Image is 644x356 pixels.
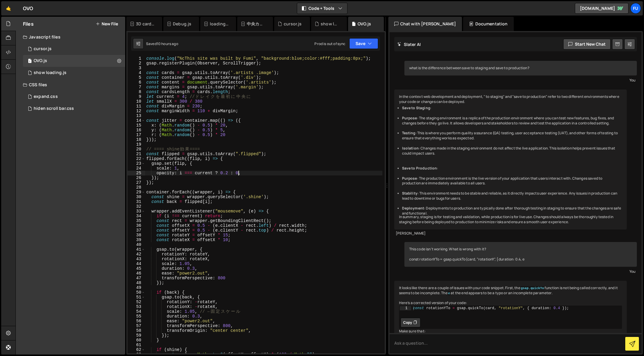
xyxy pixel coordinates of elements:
div: 3D card.js [136,21,155,27]
strong: Isolation [402,146,419,151]
div: 35 [128,218,145,223]
div: Javascript files [16,31,125,43]
strong: Purpose [402,176,417,181]
div: 25 [128,171,145,175]
div: You [406,77,636,83]
div: 32 [128,204,145,209]
a: 🤙 [1,1,16,16]
div: 17267/48012.js [23,43,125,55]
div: 17267/47820.css [23,91,125,103]
div: 1 [400,306,411,310]
li: : The production environment is the live version of your application that users interact with. Ch... [402,176,622,186]
h2: Files [23,21,34,27]
div: In the context web development and deployment, " to staging" and "save to production" refer to tw... [394,90,627,229]
div: [PERSON_NAME] [396,231,626,236]
li: : [402,106,622,111]
div: 56 [128,319,145,323]
div: 1 [128,56,145,61]
button: Start new chat [563,39,611,50]
div: 15 [128,123,145,128]
div: 17267/48011.js [23,67,125,79]
span: 1 [28,59,32,64]
div: You [406,268,636,275]
code: gsap.quickTo [520,286,545,290]
div: OVO.js [34,58,47,64]
div: hiden scroll bar.css [34,106,74,111]
div: 8 [128,90,145,94]
div: 34 [128,214,145,218]
div: 39 [128,238,145,242]
a: [DOMAIN_NAME] [575,3,629,14]
div: show loading.js [321,21,340,27]
div: 10 hours ago [157,41,178,46]
div: 29 [128,190,145,195]
div: 59 [128,333,145,338]
div: 23 [128,161,145,166]
div: 17 [128,132,145,137]
div: 16 [128,128,145,132]
div: 19 [128,142,145,147]
li: : This environment needs to be stable and reliable, as it directly impacts user experience. Any i... [402,191,622,201]
div: 11 [128,104,145,109]
div: This code isn't working. What is wrong with it? const rotationYTo = gsap.quickTo(card, "rotationY... [404,242,637,266]
div: 52 [128,300,145,304]
div: 22 [128,156,145,161]
div: expand.css [34,94,58,99]
div: 4 [128,70,145,75]
div: 3 [128,66,145,70]
div: show loading.js [34,70,66,75]
div: 21 [128,152,145,156]
li: : The staging environment is a replica of the production environment where you can test new featu... [402,116,622,126]
div: 45 [128,266,145,271]
button: Code + Tools [297,3,347,14]
div: cursor.js [284,21,302,27]
div: 51 [128,295,145,300]
div: 18 [128,137,145,142]
div: 30 [128,195,145,199]
div: 26 [128,175,145,180]
div: 55 [128,314,145,319]
div: loadingPage.js [210,21,229,27]
div: OVO.js [358,21,371,27]
div: 6 [128,80,145,85]
div: 17267/47816.css [23,103,125,115]
div: 5 [128,75,145,80]
div: what is the difference between save to staging and save to production? [404,61,637,75]
strong: Deployment [402,206,424,211]
a: Fu [630,3,641,14]
div: 20 [128,147,145,152]
div: 48 [128,281,145,285]
div: 37 [128,228,145,233]
div: Prod is out of sync [314,41,345,46]
strong: Testing [402,130,415,135]
div: 7 [128,85,145,90]
div: 31 [128,199,145,204]
div: 50 [128,290,145,295]
div: 42 [128,252,145,257]
div: 33 [128,209,145,214]
li: : This is where you perform quality assurance (QA) testing, user acceptance testing (UAT), and ot... [402,131,622,141]
div: 中央カードゆらゆら.js [247,21,266,27]
div: OVO [23,5,33,12]
div: 12 [128,109,145,113]
div: Documentation [463,17,513,31]
h2: Slater AI [397,41,421,47]
div: Saved [146,41,178,46]
button: Copy [401,318,420,327]
div: 10 [128,99,145,104]
div: 53 [128,304,145,309]
div: 14 [128,118,145,123]
div: 58 [128,328,145,333]
div: 62 [128,347,145,352]
strong: Stability [402,191,418,196]
div: 13 [128,113,145,118]
div: 38 [128,233,145,238]
div: 49 [128,285,145,290]
strong: Save to Production [402,166,437,171]
strong: Save to Staging [402,105,430,110]
div: 43 [128,257,145,261]
li: : Changes made in the staging environment do not affect the live application. This isolation help... [402,146,622,156]
div: 46 [128,271,145,276]
strong: Purpose [402,115,417,121]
